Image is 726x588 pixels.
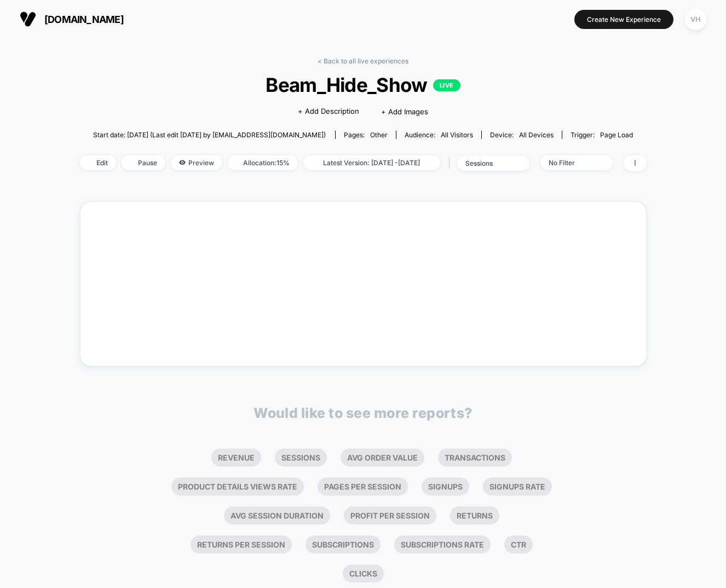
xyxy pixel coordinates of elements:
[519,131,554,139] span: all devices
[228,155,298,170] span: Allocation: 15%
[122,155,165,170] span: Pause
[344,131,388,139] div: Pages:
[446,155,457,171] span: |
[16,10,127,28] button: [DOMAIN_NAME]
[441,131,473,139] span: All Visitors
[93,131,326,139] span: Start date: [DATE] (Last edit [DATE] by [EMAIL_ADDRESS][DOMAIN_NAME])
[318,478,408,496] li: Pages Per Session
[341,449,424,467] li: Avg Order Value
[504,535,533,554] li: Ctr
[318,57,408,65] a: < Back to all live experiences
[80,155,116,170] span: Edit
[224,507,330,525] li: Avg Session Duration
[253,405,473,421] p: Would like to see more reports?
[685,9,706,30] div: VH
[211,449,261,467] li: Revenue
[381,107,428,116] span: + Add Images
[450,507,499,525] li: Returns
[394,535,491,554] li: Subscriptions Rate
[108,73,618,96] span: Beam_Hide_Show
[422,478,469,496] li: Signups
[303,155,440,170] span: Latest Version: [DATE] - [DATE]
[344,507,436,525] li: Profit Per Session
[191,535,292,554] li: Returns Per Session
[275,449,327,467] li: Sessions
[438,449,512,467] li: Transactions
[20,11,36,27] img: Visually logo
[171,155,222,170] span: Preview
[370,131,388,139] span: other
[343,564,384,583] li: Clicks
[465,159,509,167] div: sessions
[171,478,304,496] li: Product Details Views Rate
[44,14,124,25] span: [DOMAIN_NAME]
[433,79,460,91] p: LIVE
[481,131,562,139] span: Device:
[571,131,633,139] div: Trigger:
[600,131,633,139] span: Page Load
[306,535,381,554] li: Subscriptions
[405,131,473,139] div: Audience:
[682,8,710,31] button: VH
[483,478,552,496] li: Signups Rate
[574,10,673,29] button: Create New Experience
[549,159,592,167] div: No Filter
[298,106,359,117] span: + Add Description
